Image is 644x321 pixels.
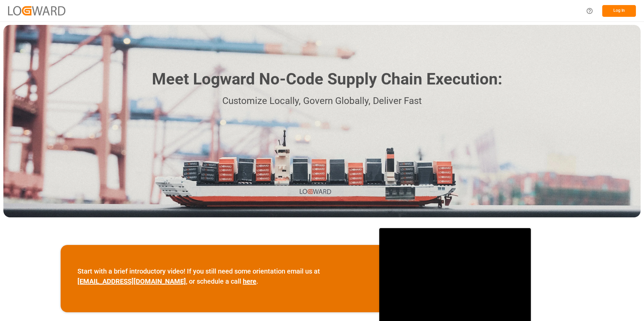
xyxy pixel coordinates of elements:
[243,277,256,285] a: here
[142,94,502,109] p: Customize Locally, Govern Globally, Deliver Fast
[77,277,186,285] a: [EMAIL_ADDRESS][DOMAIN_NAME]
[602,5,636,17] button: Log In
[77,266,362,286] p: Start with a brief introductory video! If you still need some orientation email us at , or schedu...
[582,3,597,19] button: Help Center
[152,67,502,91] h1: Meet Logward No-Code Supply Chain Execution:
[8,6,65,15] img: Logward_new_orange.png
